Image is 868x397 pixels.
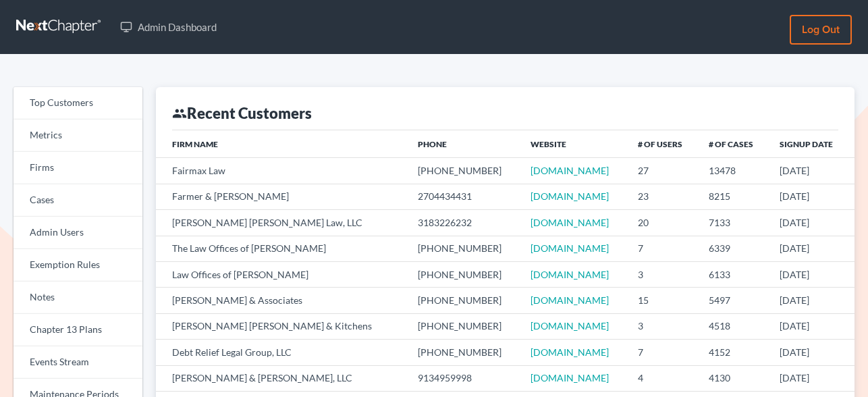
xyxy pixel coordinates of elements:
[407,313,520,339] td: [PHONE_NUMBER]
[407,288,520,313] td: [PHONE_NUMBER]
[769,365,855,391] td: [DATE]
[156,236,407,261] td: The Law Offices of [PERSON_NAME]
[698,130,769,157] th: # of Cases
[769,340,855,365] td: [DATE]
[769,313,855,339] td: [DATE]
[113,15,223,39] a: Admin Dashboard
[156,184,407,209] td: Farmer & [PERSON_NAME]
[627,288,698,313] td: 15
[698,184,769,209] td: 8215
[769,261,855,287] td: [DATE]
[156,158,407,184] td: Fairmax Law
[407,365,520,391] td: 9134959998
[698,340,769,365] td: 4152
[172,106,187,121] i: group
[13,217,142,249] a: Admin Users
[627,210,698,236] td: 20
[156,313,407,339] td: [PERSON_NAME] [PERSON_NAME] & Kitchens
[13,346,142,379] a: Events Stream
[531,217,609,228] a: [DOMAIN_NAME]
[407,184,520,209] td: 2704434431
[531,269,609,280] a: [DOMAIN_NAME]
[627,130,698,157] th: # of Users
[698,365,769,391] td: 4130
[627,365,698,391] td: 4
[531,190,609,202] a: [DOMAIN_NAME]
[531,242,609,254] a: [DOMAIN_NAME]
[520,130,626,157] th: Website
[769,158,855,184] td: [DATE]
[13,184,142,217] a: Cases
[698,236,769,261] td: 6339
[531,165,609,176] a: [DOMAIN_NAME]
[172,103,312,123] div: Recent Customers
[531,294,609,306] a: [DOMAIN_NAME]
[156,261,407,287] td: Law Offices of [PERSON_NAME]
[627,313,698,339] td: 3
[407,158,520,184] td: [PHONE_NUMBER]
[13,87,142,120] a: Top Customers
[627,158,698,184] td: 27
[13,282,142,314] a: Notes
[13,152,142,184] a: Firms
[156,130,407,157] th: Firm Name
[698,288,769,313] td: 5497
[627,261,698,287] td: 3
[407,340,520,365] td: [PHONE_NUMBER]
[13,249,142,282] a: Exemption Rules
[769,288,855,313] td: [DATE]
[531,372,609,383] a: [DOMAIN_NAME]
[407,210,520,236] td: 3183226232
[790,15,852,45] a: Log out
[407,236,520,261] td: [PHONE_NUMBER]
[531,320,609,332] a: [DOMAIN_NAME]
[698,210,769,236] td: 7133
[769,184,855,209] td: [DATE]
[156,288,407,313] td: [PERSON_NAME] & Associates
[407,130,520,157] th: Phone
[698,158,769,184] td: 13478
[627,236,698,261] td: 7
[769,210,855,236] td: [DATE]
[698,261,769,287] td: 6133
[156,210,407,236] td: [PERSON_NAME] [PERSON_NAME] Law, LLC
[13,314,142,346] a: Chapter 13 Plans
[627,184,698,209] td: 23
[13,120,142,152] a: Metrics
[156,340,407,365] td: Debt Relief Legal Group, LLC
[407,261,520,287] td: [PHONE_NUMBER]
[698,313,769,339] td: 4518
[769,130,855,157] th: Signup Date
[156,365,407,391] td: [PERSON_NAME] & [PERSON_NAME], LLC
[627,340,698,365] td: 7
[769,236,855,261] td: [DATE]
[531,346,609,358] a: [DOMAIN_NAME]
